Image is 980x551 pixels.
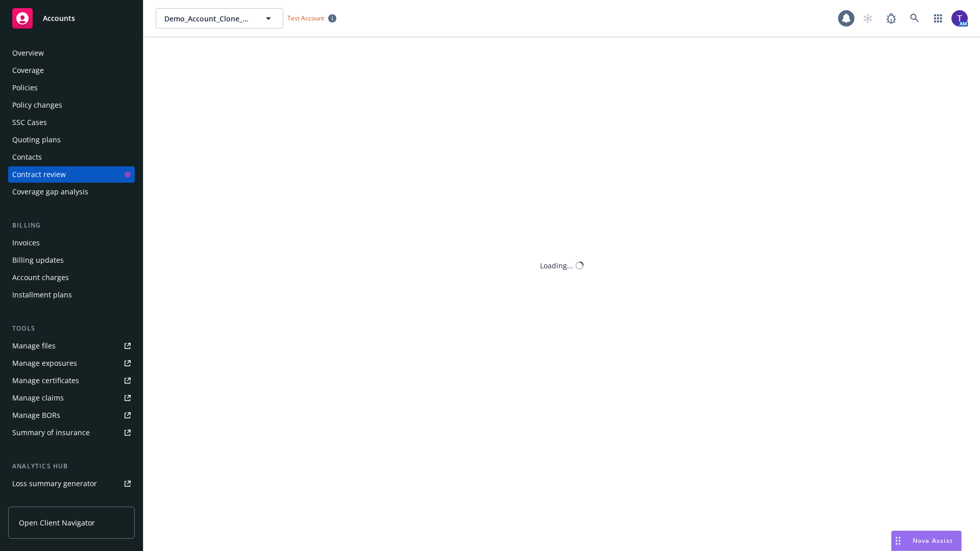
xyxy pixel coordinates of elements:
div: Account charges [12,269,69,286]
a: Quoting plans [8,132,135,148]
span: Open Client Navigator [19,517,95,528]
a: Billing updates [8,252,135,268]
div: Tools [8,323,135,334]
div: Invoices [12,235,40,251]
div: Loading... [540,260,573,271]
div: Manage files [12,338,56,354]
a: Coverage [8,62,135,79]
a: Account charges [8,269,135,286]
a: Manage files [8,338,135,354]
div: Contract review [12,166,66,183]
span: Nova Assist [913,536,953,545]
a: Policy changes [8,97,135,113]
a: Accounts [8,4,135,33]
div: SSC Cases [12,114,47,131]
a: Search [904,8,925,29]
a: Policies [8,80,135,96]
span: Demo_Account_Clone_QA_CR_Tests_Demo [164,13,253,24]
a: Summary of insurance [8,424,135,441]
div: Drag to move [892,531,904,550]
div: Installment plans [12,287,72,303]
a: SSC Cases [8,114,135,131]
a: Contract review [8,166,135,183]
div: Coverage gap analysis [12,184,88,200]
a: Invoices [8,235,135,251]
a: Coverage gap analysis [8,184,135,200]
a: Contacts [8,149,135,165]
div: Billing [8,220,135,231]
a: Report a Bug [881,8,901,29]
div: Coverage [12,62,44,79]
a: Installment plans [8,287,135,303]
span: Test Account [287,14,324,22]
button: Nova Assist [891,531,962,551]
div: Policies [12,80,38,96]
div: Quoting plans [12,132,61,148]
div: Analytics hub [8,461,135,471]
img: photo [951,10,968,27]
div: Manage certificates [12,372,79,389]
div: Contacts [12,149,42,165]
span: Accounts [43,14,75,22]
a: Start snowing [857,8,878,29]
div: Summary of insurance [12,424,90,441]
a: Switch app [928,8,948,29]
div: Manage BORs [12,407,60,423]
div: Policy changes [12,97,62,113]
div: Overview [12,45,44,61]
a: Loss summary generator [8,475,135,492]
div: Billing updates [12,252,64,268]
a: Manage claims [8,390,135,406]
span: Test Account [283,13,340,23]
div: Manage exposures [12,355,77,371]
a: Manage certificates [8,372,135,389]
a: Manage exposures [8,355,135,371]
a: Manage BORs [8,407,135,423]
button: Demo_Account_Clone_QA_CR_Tests_Demo [156,8,283,29]
div: Manage claims [12,390,64,406]
div: Loss summary generator [12,475,97,492]
a: Overview [8,45,135,61]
